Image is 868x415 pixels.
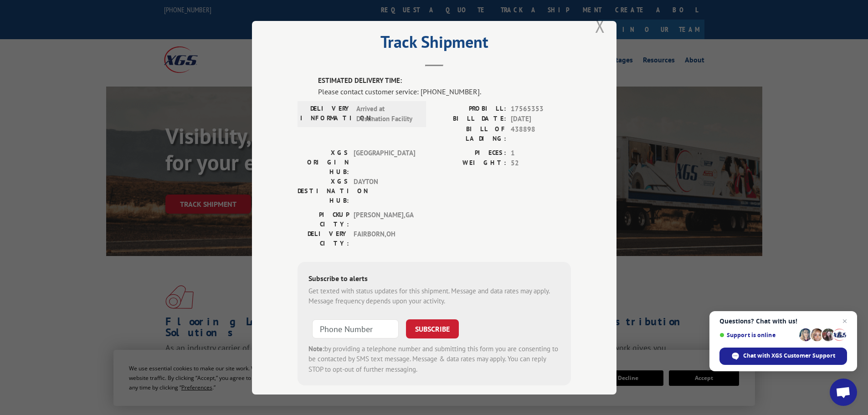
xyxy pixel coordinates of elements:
[308,344,324,353] strong: Note:
[511,103,571,114] span: 17565353
[511,124,571,143] span: 438898
[356,103,418,124] span: Arrived at Destination Facility
[354,176,415,205] span: DAYTON
[743,352,835,360] span: Chat with XGS Customer Support
[354,210,415,229] span: [PERSON_NAME] , GA
[434,124,506,143] label: BILL OF LADING:
[298,36,571,53] h2: Track Shipment
[308,343,560,374] div: by providing a telephone number and submitting this form you are consenting to be contacted by SM...
[434,114,506,124] label: BILL DATE:
[434,103,506,114] label: PROBILL:
[434,148,506,158] label: PIECES:
[511,158,571,169] span: 52
[434,158,506,169] label: WEIGHT:
[308,286,560,306] div: Get texted with status updates for this shipment. Message and data rates may apply. Message frequ...
[719,348,847,365] span: Chat with XGS Customer Support
[298,210,349,229] label: PICKUP CITY:
[298,176,349,205] label: XGS DESTINATION HUB:
[354,229,415,248] span: FAIRBORN , OH
[354,148,415,176] span: [GEOGRAPHIC_DATA]
[406,319,459,338] button: SUBSCRIBE
[318,76,571,86] label: ESTIMATED DELIVERY TIME:
[318,86,571,97] div: Please contact customer service: [PHONE_NUMBER].
[595,14,605,38] button: Close modal
[719,332,796,338] span: Support is online
[830,379,857,406] a: Open chat
[511,114,571,124] span: [DATE]
[719,318,847,325] span: Questions? Chat with us!
[511,148,571,158] span: 1
[300,103,352,124] label: DELIVERY INFORMATION:
[298,229,349,248] label: DELIVERY CITY:
[312,319,399,338] input: Phone Number
[298,148,349,176] label: XGS ORIGIN HUB:
[308,272,560,286] div: Subscribe to alerts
